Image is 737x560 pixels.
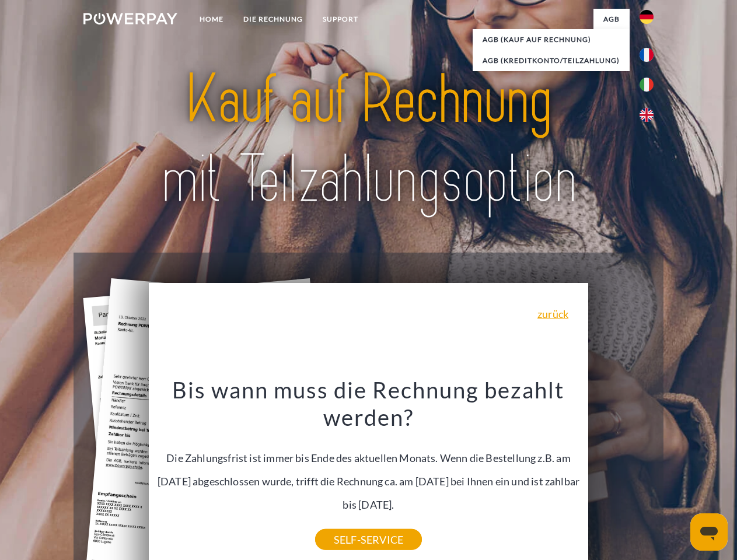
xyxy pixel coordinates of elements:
[690,513,728,551] iframe: Schaltfläche zum Öffnen des Messaging-Fensters
[537,309,568,319] a: zurück
[473,29,630,50] a: AGB (Kauf auf Rechnung)
[315,529,422,550] a: SELF-SERVICE
[233,9,313,30] a: DIE RECHNUNG
[190,9,233,30] a: Home
[593,9,630,30] a: agb
[156,376,582,432] h3: Bis wann muss die Rechnung bezahlt werden?
[640,108,654,122] img: en
[640,48,654,62] img: fr
[313,9,368,30] a: SUPPORT
[640,78,654,92] img: it
[83,13,177,24] img: logo-powerpay-white.svg
[473,50,630,71] a: AGB (Kreditkonto/Teilzahlung)
[156,376,582,540] div: Die Zahlungsfrist ist immer bis Ende des aktuellen Monats. Wenn die Bestellung z.B. am [DATE] abg...
[111,56,626,223] img: title-powerpay_de.svg
[640,10,654,24] img: de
